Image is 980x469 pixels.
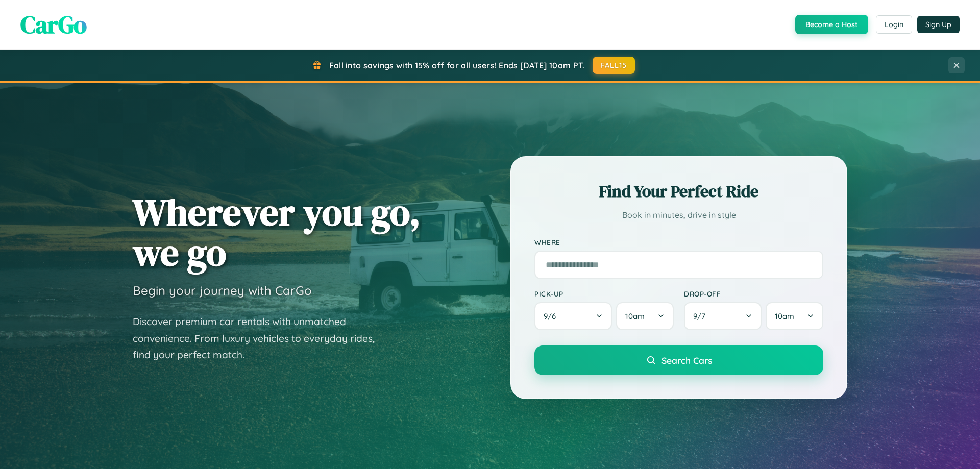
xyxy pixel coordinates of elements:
[593,57,635,74] button: FALL15
[876,15,912,34] button: Login
[329,60,585,70] span: Fall into savings with 15% off for all users! Ends [DATE] 10am PT.
[534,345,823,375] button: Search Cars
[133,313,388,363] p: Discover premium car rentals with unmatched convenience. From luxury vehicles to everyday rides, ...
[133,192,421,273] h1: Wherever you go, we go
[534,289,674,298] label: Pick-up
[534,238,823,246] label: Where
[544,311,561,321] span: 9 / 6
[795,15,868,34] button: Become a Host
[684,289,823,298] label: Drop-off
[534,302,612,330] button: 9/6
[775,311,794,321] span: 10am
[917,16,960,33] button: Sign Up
[534,208,823,223] p: Book in minutes, drive in style
[534,180,823,203] h2: Find Your Perfect Ride
[766,302,823,330] button: 10am
[616,302,674,330] button: 10am
[625,311,645,321] span: 10am
[133,283,312,298] h3: Begin your journey with CarGo
[684,302,762,330] button: 9/7
[661,355,712,366] span: Search Cars
[20,8,87,41] span: CarGo
[693,311,710,321] span: 9 / 7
